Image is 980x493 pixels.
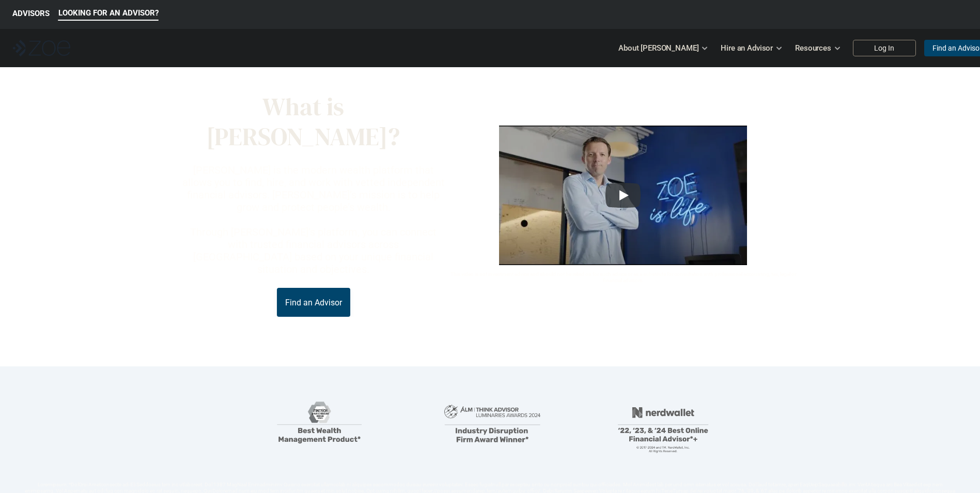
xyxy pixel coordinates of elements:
p: This video is not investment advice and should not be relied on for such advice or as a substitut... [447,271,800,284]
p: Hire an Advisor [721,40,773,56]
img: sddefault.webp [499,126,747,265]
p: About [PERSON_NAME] [618,40,698,56]
p: Log In [874,44,894,53]
p: LOOKING FOR AN ADVISOR? [58,8,159,18]
p: Find an Advisor [285,298,342,307]
p: [PERSON_NAME] is the modern wealth platform that allows you to find, hire, and work with vetted i... [180,164,447,213]
a: Find an Advisor [277,288,350,317]
p: Through [PERSON_NAME]’s platform, you can connect with trusted financial advisors across [GEOGRAP... [180,226,447,275]
button: Play [605,183,641,208]
a: Log In [853,40,916,56]
p: Resources [795,40,831,56]
p: What is [PERSON_NAME]? [180,92,426,151]
p: ADVISORS [12,9,50,18]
